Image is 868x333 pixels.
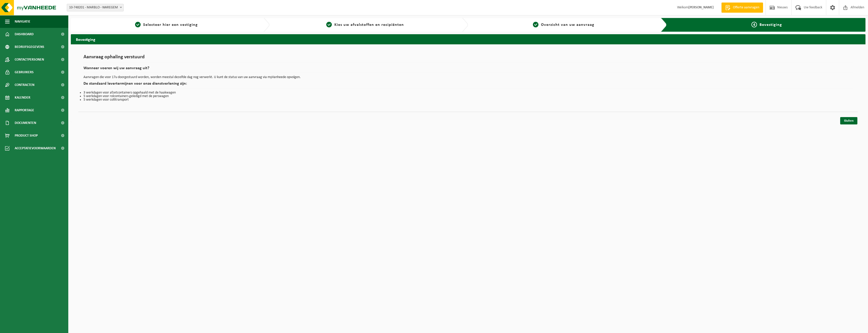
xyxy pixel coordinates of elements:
[15,15,30,28] span: Navigatie
[83,98,853,102] li: 5 werkdagen voor collitransport
[73,22,259,28] a: 1Selecteer hier een vestiging
[15,41,44,53] span: Bedrijfsgegevens
[272,22,458,28] a: 2Kies uw afvalstoffen en recipiënten
[732,5,761,10] span: Offerte aanvragen
[71,34,865,44] h2: Bevestiging
[15,104,34,117] span: Rapportage
[840,117,857,124] a: Sluiten
[15,79,34,91] span: Contracten
[533,22,538,27] span: 3
[721,3,763,13] a: Offerte aanvragen
[15,142,56,155] span: Acceptatievoorwaarden
[67,4,123,11] span: 10-748201 - MARBLO - WAREGEM
[15,129,38,142] span: Product Shop
[15,66,34,79] span: Gebruikers
[83,91,853,95] li: 3 werkdagen voor afzetcontainers opgehaald met de haakwagen
[471,22,657,28] a: 3Overzicht van uw aanvraag
[759,23,782,27] span: Bevestiging
[83,95,853,98] li: 5 werkdagen voor rolcontainers geledigd met de perswagen
[67,4,124,11] span: 10-748201 - MARBLO - WAREGEM
[83,54,853,62] h1: Aanvraag ophaling verstuurd
[83,76,853,79] p: Aanvragen die voor 17u doorgestuurd worden, worden meestal dezelfde dag nog verwerkt. U kunt de s...
[15,91,30,104] span: Kalender
[751,22,757,27] span: 4
[15,117,36,129] span: Documenten
[15,53,44,66] span: Contactpersonen
[688,6,714,9] strong: [PERSON_NAME]
[15,28,34,41] span: Dashboard
[83,82,853,88] h2: De standaard levertermijnen voor onze dienstverlening zijn:
[83,66,853,73] h2: Wanneer voeren wij uw aanvraag uit?
[326,22,332,27] span: 2
[334,23,404,27] span: Kies uw afvalstoffen en recipiënten
[541,23,594,27] span: Overzicht van uw aanvraag
[143,23,198,27] span: Selecteer hier een vestiging
[135,22,141,27] span: 1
